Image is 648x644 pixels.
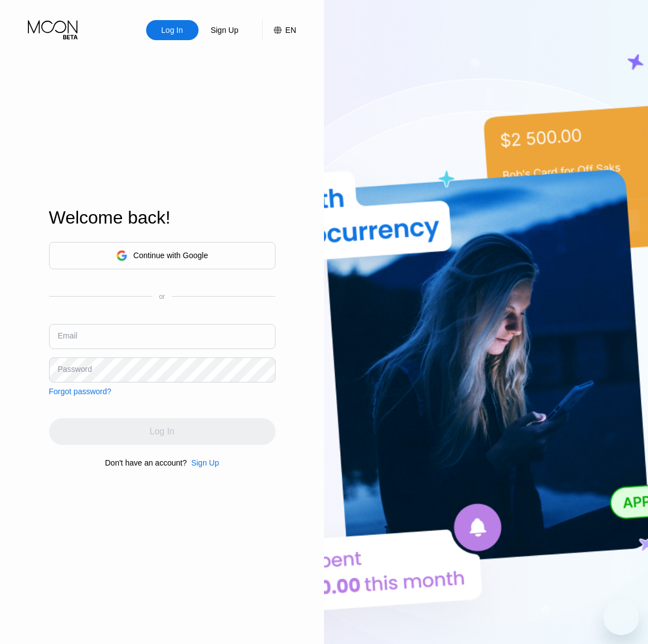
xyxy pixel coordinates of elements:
[58,331,78,340] div: Email
[603,599,639,635] iframe: Кнопка запуска окна обмена сообщениями
[49,387,112,396] div: Forgot password?
[160,25,184,36] div: Log In
[262,20,296,40] div: EN
[49,242,275,269] div: Continue with Google
[210,25,240,36] div: Sign Up
[49,207,275,228] div: Welcome back!
[199,20,251,40] div: Sign Up
[191,458,219,467] div: Sign Up
[159,293,165,301] div: or
[133,251,208,260] div: Continue with Google
[187,458,219,467] div: Sign Up
[146,20,199,40] div: Log In
[58,365,92,374] div: Password
[105,458,187,467] div: Don't have an account?
[286,26,296,35] div: EN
